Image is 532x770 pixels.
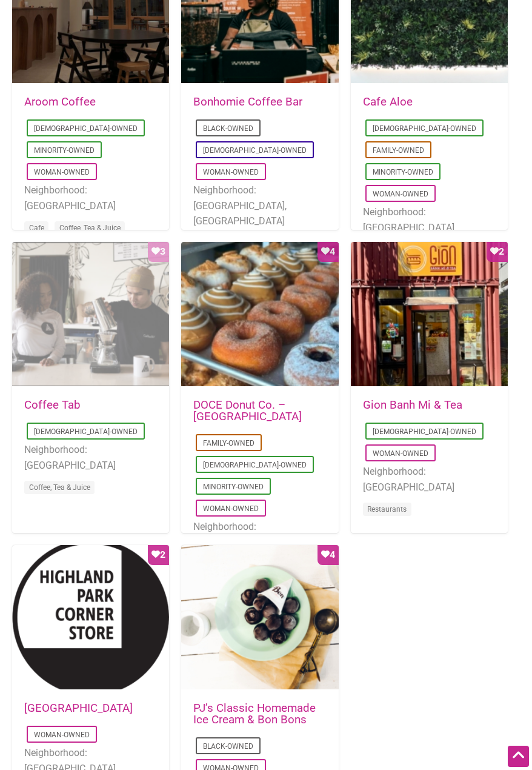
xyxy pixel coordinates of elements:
a: [DEMOGRAPHIC_DATA]-Owned [373,124,476,133]
a: Family-Owned [373,146,424,155]
li: Neighborhood: [GEOGRAPHIC_DATA] [24,442,157,473]
a: PJ’s Classic Homemade Ice Cream & Bon Bons [193,701,316,726]
a: Woman-Owned [34,168,90,176]
a: Coffee Tab [24,398,81,412]
a: Minority-Owned [203,483,264,491]
a: [GEOGRAPHIC_DATA] [24,701,133,715]
a: Bonhomie Coffee Bar [193,95,302,109]
a: Black-Owned [203,742,253,751]
li: Neighborhood: [GEOGRAPHIC_DATA] [24,182,157,213]
li: Neighborhood: [GEOGRAPHIC_DATA] [193,519,326,550]
a: [DEMOGRAPHIC_DATA]-Owned [203,146,307,155]
li: Neighborhood: [GEOGRAPHIC_DATA], [GEOGRAPHIC_DATA] [363,204,496,251]
a: Black-Owned [203,124,253,133]
a: Woman-Owned [373,449,428,458]
a: Aroom Coffee [24,95,96,109]
a: Cafe [29,224,44,232]
a: [DEMOGRAPHIC_DATA]-Owned [34,427,138,436]
a: [DEMOGRAPHIC_DATA]-Owned [203,461,307,469]
a: [DEMOGRAPHIC_DATA]-Owned [373,427,476,436]
a: Woman-Owned [203,168,259,176]
div: Scroll Back to Top [508,746,529,767]
a: [DEMOGRAPHIC_DATA]-Owned [34,124,138,133]
a: Coffee, Tea & Juice [59,224,121,232]
a: Cafe Aloe [363,95,413,109]
li: Neighborhood: [GEOGRAPHIC_DATA], [GEOGRAPHIC_DATA] [193,182,326,229]
a: Family-Owned [203,439,254,447]
a: Coffee, Tea & Juice [29,483,90,492]
a: Woman-Owned [34,731,90,739]
a: Minority-Owned [373,168,433,176]
a: Woman-Owned [373,190,428,198]
a: Restaurants [367,505,407,514]
li: Neighborhood: [GEOGRAPHIC_DATA] [363,464,496,495]
a: Gion Banh Mi & Tea [363,398,462,412]
a: Minority-Owned [34,146,95,155]
a: DOCE Donut Co. – [GEOGRAPHIC_DATA] [193,398,302,423]
a: Woman-Owned [203,504,259,513]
